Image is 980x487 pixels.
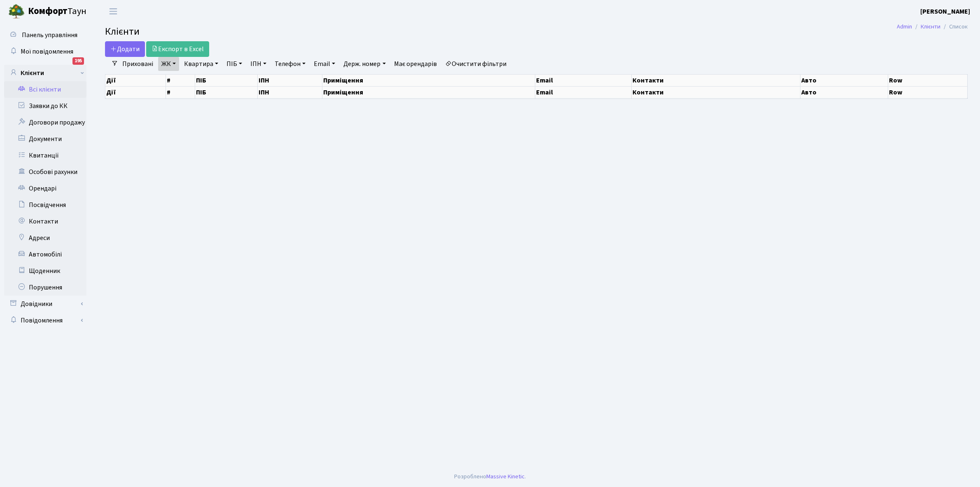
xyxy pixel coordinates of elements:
[105,74,166,86] th: Дії
[921,22,940,31] a: Клієнти
[103,5,124,18] button: Переключити навігацію
[897,22,912,31] a: Admin
[258,86,322,98] th: ІПН
[271,57,309,71] a: Телефон
[181,57,222,71] a: Квартира
[146,41,209,57] a: Експорт в Excel
[486,472,525,481] a: Massive Kinetic
[4,279,86,296] a: Порушення
[888,74,968,86] th: Row
[884,18,980,35] nav: breadcrumb
[247,57,270,71] a: ІПН
[4,230,86,246] a: Адреси
[258,74,322,86] th: ІПН
[4,246,86,263] a: Автомобілі
[28,5,86,19] span: Таун
[454,472,526,481] div: Розроблено .
[4,65,86,81] a: Клієнти
[888,86,968,98] th: Row
[631,74,800,86] th: Контакти
[391,57,440,71] a: Має орендарів
[195,74,258,86] th: ПІБ
[72,57,84,65] div: 195
[110,45,140,54] span: Додати
[4,114,86,131] a: Договори продажу
[800,86,888,98] th: Авто
[340,57,389,71] a: Держ. номер
[105,24,140,39] span: Клієнти
[442,57,510,71] a: Очистити фільтри
[119,57,156,71] a: Приховані
[21,47,73,56] span: Мої повідомлення
[4,296,86,312] a: Довідники
[4,98,86,114] a: Заявки до КК
[22,31,77,40] span: Панель управління
[322,74,535,86] th: Приміщення
[310,57,338,71] a: Email
[631,86,800,98] th: Контакти
[4,147,86,164] a: Квитанції
[4,81,86,98] a: Всі клієнти
[4,213,86,230] a: Контакти
[28,5,68,18] b: Комфорт
[105,41,145,57] a: Додати
[940,22,968,31] li: Список
[800,74,888,86] th: Авто
[158,57,179,71] a: ЖК
[166,86,195,98] th: #
[322,86,535,98] th: Приміщення
[920,7,970,16] a: [PERSON_NAME]
[4,43,86,60] a: Мої повідомлення195
[105,86,166,98] th: Дії
[4,263,86,279] a: Щоденник
[535,74,631,86] th: Email
[4,164,86,180] a: Особові рахунки
[4,197,86,213] a: Посвідчення
[535,86,631,98] th: Email
[4,312,86,329] a: Повідомлення
[195,86,258,98] th: ПІБ
[223,57,245,71] a: ПІБ
[8,3,25,20] img: logo.png
[4,131,86,147] a: Документи
[4,180,86,197] a: Орендарі
[166,74,195,86] th: #
[4,27,86,43] a: Панель управління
